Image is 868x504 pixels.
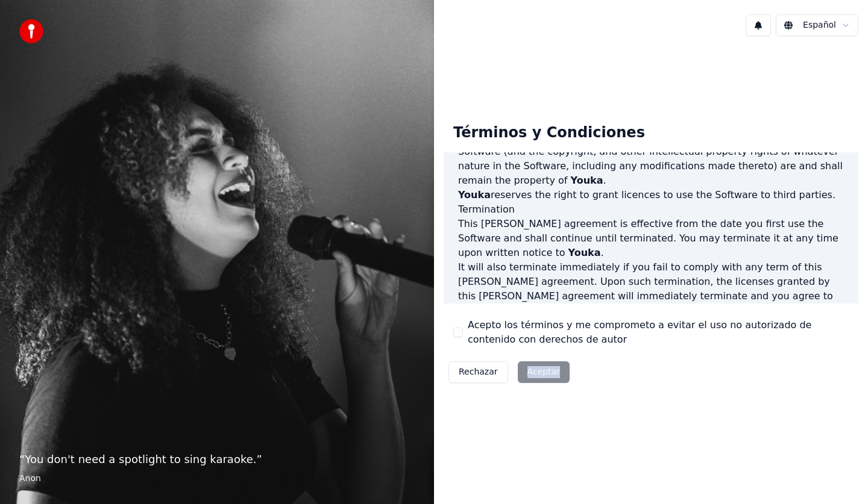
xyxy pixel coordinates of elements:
p: This [PERSON_NAME] agreement is effective from the date you first use the Software and shall cont... [458,217,844,260]
p: It will also terminate immediately if you fail to comply with any term of this [PERSON_NAME] agre... [458,260,844,347]
p: “ You don't need a spotlight to sing karaoke. ” [19,451,415,468]
footer: Anon [19,473,415,485]
span: Youka [458,189,491,201]
h3: Termination [458,202,844,217]
span: Youka [568,247,601,258]
p: reserves the right to grant licences to use the Software to third parties. [458,188,844,202]
label: Acepto los términos y me comprometo a evitar el uso no autorizado de contenido con derechos de autor [468,318,849,347]
span: Youka [571,175,603,186]
img: youka [19,19,43,43]
button: Rechazar [448,361,508,383]
div: Términos y Condiciones [444,114,655,152]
